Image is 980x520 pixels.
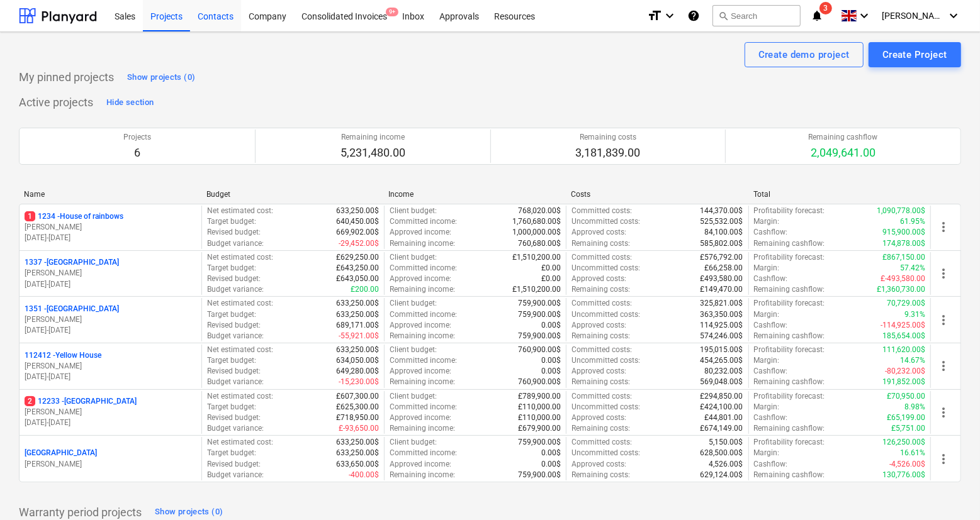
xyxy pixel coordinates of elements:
[518,345,561,355] p: 760,900.00$
[207,402,256,412] p: Target budget :
[207,274,261,284] p: Revised budget :
[336,402,379,412] p: £625,300.00
[754,331,825,341] p: Remaining cashflow :
[25,304,196,336] div: 1351 -[GEOGRAPHIC_DATA][PERSON_NAME][DATE]-[DATE]
[127,70,195,85] div: Show projects (0)
[701,355,743,366] p: 454,265.00$
[572,459,626,470] p: Approved costs :
[754,309,780,320] p: Margin :
[662,8,677,23] i: keyboard_arrow_down
[390,423,455,434] p: Remaining income :
[390,227,451,238] p: Approved income :
[701,252,743,263] p: £576,792.00
[390,345,437,355] p: Client budget :
[572,274,626,284] p: Approved costs :
[518,377,561,387] p: 760,900.00$
[207,263,256,274] p: Target budget :
[754,391,825,402] p: Profitability forecast :
[936,405,951,420] span: more_vert
[390,402,457,412] p: Committed income :
[336,206,379,216] p: 633,250.00$
[123,145,151,160] p: 6
[572,412,626,423] p: Approved costs :
[207,345,273,355] p: Net estimated cost :
[207,227,261,238] p: Revised budget :
[541,274,561,284] p: £0.00
[25,418,196,428] p: [DATE] - [DATE]
[917,460,980,520] div: Chat Widget
[809,132,878,143] p: Remaining cashflow
[103,92,157,113] button: Hide section
[647,8,662,23] i: format_size
[390,459,451,470] p: Approved income :
[572,448,640,458] p: Uncommitted costs :
[882,437,925,448] p: 126,250.00$
[386,8,398,16] span: 9+
[25,350,196,382] div: 112412 -Yellow House[PERSON_NAME][DATE]-[DATE]
[541,366,561,377] p: 0.00$
[701,423,743,434] p: £674,149.00
[518,206,561,216] p: 768,020.00$
[572,298,632,309] p: Committed costs :
[936,451,951,467] span: more_vert
[900,216,925,227] p: 61.95%
[25,314,196,325] p: [PERSON_NAME]
[936,313,951,328] span: more_vert
[754,437,825,448] p: Profitability forecast :
[336,448,379,458] p: 633,250.00$
[512,227,561,238] p: 1,000,000.00$
[754,377,825,387] p: Remaining cashflow :
[341,145,405,160] p: 5,231,480.00
[341,132,405,143] p: Remaining income
[701,391,743,402] p: £294,850.00
[336,252,379,263] p: £629,250.00
[572,252,632,263] p: Committed costs :
[572,238,630,249] p: Remaining costs :
[207,470,264,480] p: Budget variance :
[701,309,743,320] p: 363,350.00$
[701,238,743,249] p: 585,802.00$
[25,268,196,279] p: [PERSON_NAME]
[819,2,832,14] span: 3
[207,206,273,216] p: Net estimated cost :
[123,132,151,143] p: Projects
[206,190,379,199] div: Budget
[572,309,640,320] p: Uncommitted costs :
[389,190,561,199] div: Income
[25,325,196,336] p: [DATE] - [DATE]
[572,366,626,377] p: Approved costs :
[701,206,743,216] p: 144,370.00$
[881,274,925,284] p: £-493,580.00
[390,238,455,249] p: Remaining income :
[518,391,561,402] p: £789,900.00
[705,366,743,377] p: 80,232.00$
[754,216,780,227] p: Margin :
[19,70,114,85] p: My pinned projects
[390,263,457,274] p: Committed income :
[518,238,561,249] p: 760,680.00$
[904,309,925,320] p: 9.31%
[390,274,451,284] p: Approved income :
[336,320,379,331] p: 689,171.00$
[754,345,825,355] p: Profitability forecast :
[701,448,743,458] p: 628,500.00$
[390,298,437,309] p: Client budget :
[754,470,825,480] p: Remaining cashflow :
[882,238,925,249] p: 174,878.00$
[572,402,640,412] p: Uncommitted costs :
[572,320,626,331] p: Approved costs :
[336,366,379,377] p: 649,280.00$
[518,402,561,412] p: £110,000.00
[155,505,223,519] div: Show projects (0)
[518,412,561,423] p: £110,000.00
[390,331,455,341] p: Remaining income :
[512,252,561,263] p: £1,510,200.00
[882,47,947,63] div: Create Project
[701,284,743,295] p: £149,470.00
[887,391,925,402] p: £70,950.00
[900,355,925,366] p: 14.67%
[336,309,379,320] p: 633,250.00$
[887,298,925,309] p: 70,729.00$
[572,263,640,274] p: Uncommitted costs :
[390,470,455,480] p: Remaining income :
